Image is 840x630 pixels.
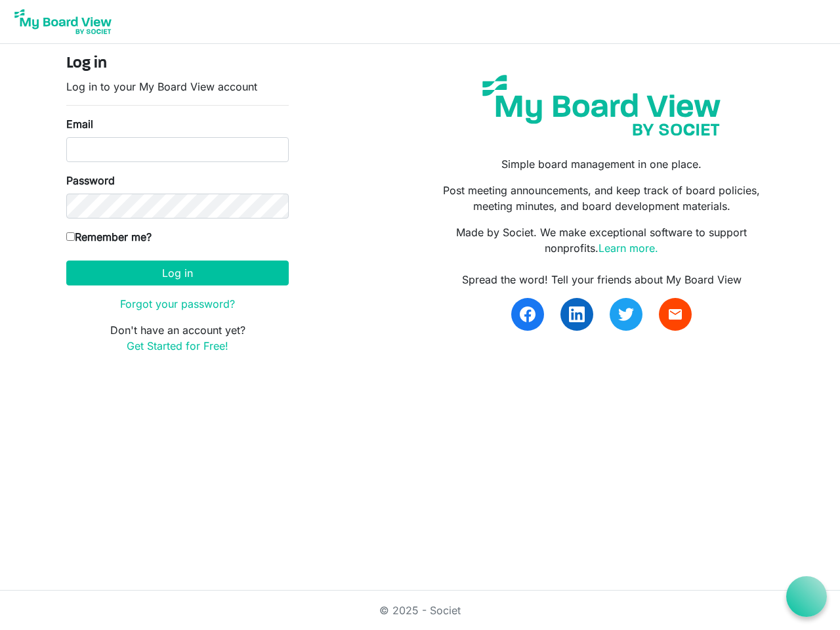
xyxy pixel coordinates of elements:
[430,224,774,256] p: Made by Societ. We make exceptional software to support nonprofits.
[430,272,774,287] div: Spread the word! Tell your friends about My Board View
[10,5,115,38] img: My Board View Logo
[66,322,289,354] p: Don't have an account yet?
[379,604,461,617] a: © 2025 - Societ
[472,65,730,146] img: my-board-view-societ.svg
[120,297,235,310] a: Forgot your password?
[66,261,289,285] button: Log in
[659,298,692,331] a: email
[66,173,115,188] label: Password
[66,232,75,241] input: Remember me?
[667,306,683,322] span: email
[66,79,289,94] p: Log in to your My Board View account
[430,182,774,214] p: Post meeting announcements, and keep track of board policies, meeting minutes, and board developm...
[66,54,289,73] h4: Log in
[618,306,634,322] img: twitter.svg
[430,156,774,172] p: Simple board management in one place.
[66,229,152,245] label: Remember me?
[569,306,585,322] img: linkedin.svg
[520,306,535,322] img: facebook.svg
[66,116,93,132] label: Email
[127,339,228,352] a: Get Started for Free!
[598,241,658,255] a: Learn more.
